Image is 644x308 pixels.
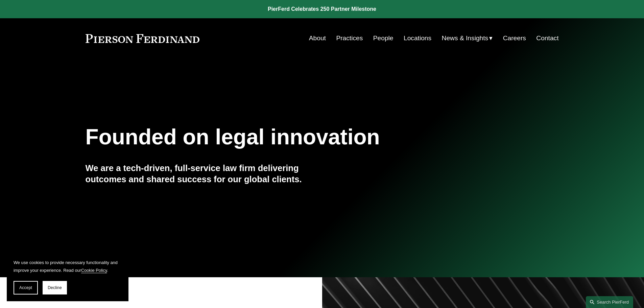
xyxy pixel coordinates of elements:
[86,125,480,149] h1: Founded on legal innovation
[373,32,393,45] a: People
[536,32,558,45] a: Contact
[309,32,326,45] a: About
[48,285,62,290] span: Decline
[442,32,488,44] span: News & Insights
[19,285,32,290] span: Accept
[442,32,493,45] a: folder dropdown
[86,163,322,185] h4: We are a tech-driven, full-service law firm delivering outcomes and shared success for our global...
[81,268,107,273] a: Cookie Policy
[503,32,526,45] a: Careers
[14,259,122,274] p: We use cookies to provide necessary functionality and improve your experience. Read our .
[336,32,363,45] a: Practices
[14,281,38,294] button: Accept
[404,32,431,45] a: Locations
[43,281,67,294] button: Decline
[586,296,633,308] a: Search this site
[7,252,128,301] section: Cookie banner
